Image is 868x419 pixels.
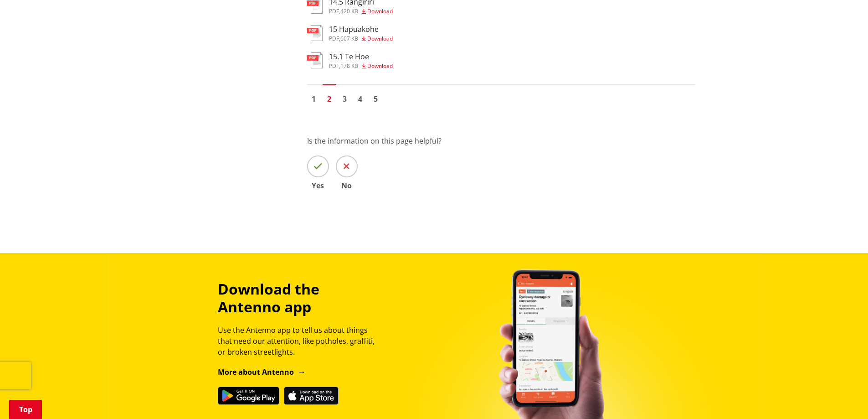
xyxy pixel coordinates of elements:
span: Yes [307,182,329,189]
a: More about Antenno [218,367,306,377]
span: pdf [329,62,339,70]
p: Is the information on this page helpful? [307,135,695,146]
img: Download on the App Store [284,387,339,405]
img: document-pdf.svg [307,25,323,41]
h3: Download the Antenno app [218,280,383,316]
span: Download [367,35,393,42]
iframe: Messenger Launcher [826,381,859,414]
a: Go to page 3 [338,92,352,106]
div: , [329,63,393,69]
p: Use the Antenno app to tell us about things that need our attention, like potholes, graffiti, or ... [218,325,383,357]
div: , [329,9,393,14]
a: Go to page 1 [307,92,321,106]
span: pdf [329,7,339,15]
span: No [336,182,358,189]
nav: Pagination [307,84,695,108]
span: 178 KB [340,62,358,70]
a: 15.1 Te Hoe pdf,178 KB Download [307,52,393,69]
div: , [329,36,393,41]
a: Top [9,400,42,419]
span: Download [367,7,393,15]
h3: 15 Hapuakohe [329,25,393,34]
span: pdf [329,35,339,42]
span: 607 KB [340,35,358,42]
img: document-pdf.svg [307,52,323,68]
img: Get it on Google Play [218,387,279,405]
span: 420 KB [340,7,358,15]
a: 15 Hapuakohe pdf,607 KB Download [307,25,393,41]
a: Page 2 [323,92,336,106]
a: Go to page 4 [354,92,367,106]
a: Go to page 5 [369,92,383,106]
h3: 15.1 Te Hoe [329,52,393,61]
span: Download [367,62,393,70]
